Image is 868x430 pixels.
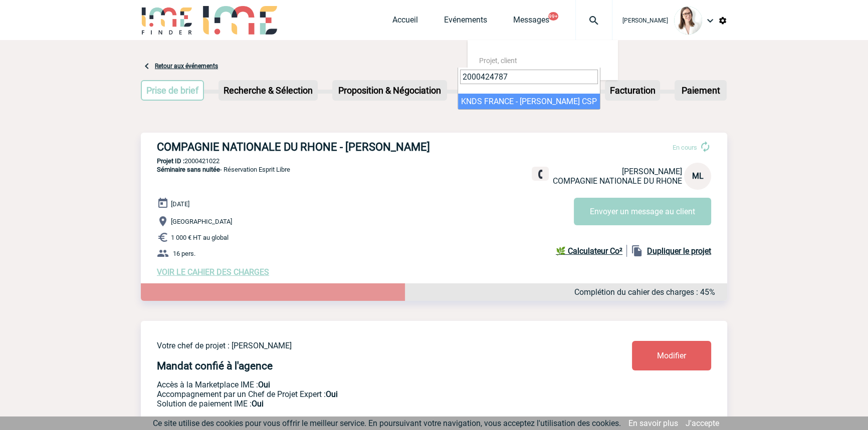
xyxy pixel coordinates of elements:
[513,15,549,29] a: Messages
[171,200,189,208] span: [DATE]
[157,380,573,389] p: Accès à la Marketplace IME :
[622,167,682,176] span: [PERSON_NAME]
[479,57,517,65] span: Projet, client
[458,94,600,109] li: KNDS FRANCE - [PERSON_NAME] CSP
[157,141,458,153] h3: COMPAGNIE NATIONALE DU RHONE - [PERSON_NAME]
[686,418,719,428] a: J'accepte
[657,351,686,360] span: Modifier
[157,166,290,173] span: - Réservation Esprit Libre
[536,170,545,179] img: fixe.png
[157,157,184,165] b: Projet ID :
[556,246,622,256] b: 🌿 Calculateur Co²
[673,144,697,151] span: En cours
[606,81,660,100] p: Facturation
[647,246,711,256] b: Dupliquer le projet
[157,166,220,173] span: Séminaire sans nuitée
[333,81,446,100] p: Proposition & Négociation
[392,15,418,29] a: Accueil
[157,360,273,372] h4: Mandat confié à l'agence
[553,176,682,186] span: COMPAGNIE NATIONALE DU RHONE
[692,171,704,181] span: ML
[173,250,195,257] span: 16 pers.
[674,7,702,35] img: 122719-0.jpg
[157,399,573,408] p: Conformité aux process achat client, Prise en charge de la facturation, Mutualisation de plusieur...
[628,418,678,428] a: En savoir plus
[171,218,232,225] span: [GEOGRAPHIC_DATA]
[574,198,711,225] button: Envoyer un message au client
[326,389,338,399] b: Oui
[157,389,573,399] p: Prestation payante
[142,81,203,100] p: Prise de brief
[157,341,573,350] p: Votre chef de projet : [PERSON_NAME]
[153,418,621,428] span: Ce site utilise des cookies pour vous offrir le meilleur service. En poursuivant votre navigation...
[157,267,269,277] a: VOIR LE CAHIER DES CHARGES
[155,63,218,70] a: Retour aux événements
[141,157,727,165] p: 2000421022
[631,245,643,257] img: file_copy-black-24dp.png
[141,6,193,35] img: IME-Finder
[220,81,317,100] p: Recherche & Sélection
[622,17,668,24] span: [PERSON_NAME]
[444,15,487,29] a: Evénements
[556,245,627,257] a: 🌿 Calculateur Co²
[548,12,558,21] button: 99+
[171,234,229,241] span: 1 000 € HT au global
[258,380,270,389] b: Oui
[252,399,264,408] b: Oui
[676,81,726,100] p: Paiement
